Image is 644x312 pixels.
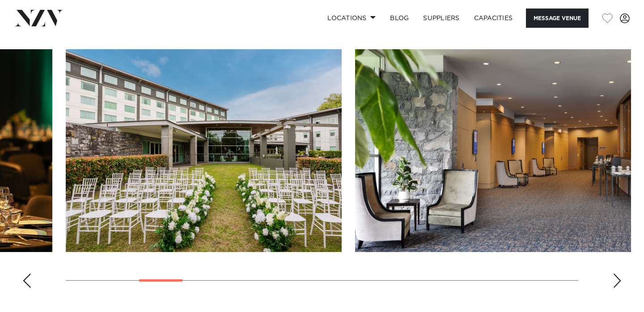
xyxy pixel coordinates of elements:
[66,49,342,252] swiper-slide: 4 / 21
[14,10,63,26] img: nzv-logo.png
[526,9,589,28] button: Message Venue
[467,9,520,28] a: Capacities
[320,9,383,28] a: Locations
[416,9,466,28] a: SUPPLIERS
[355,49,631,252] swiper-slide: 5 / 21
[383,9,416,28] a: BLOG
